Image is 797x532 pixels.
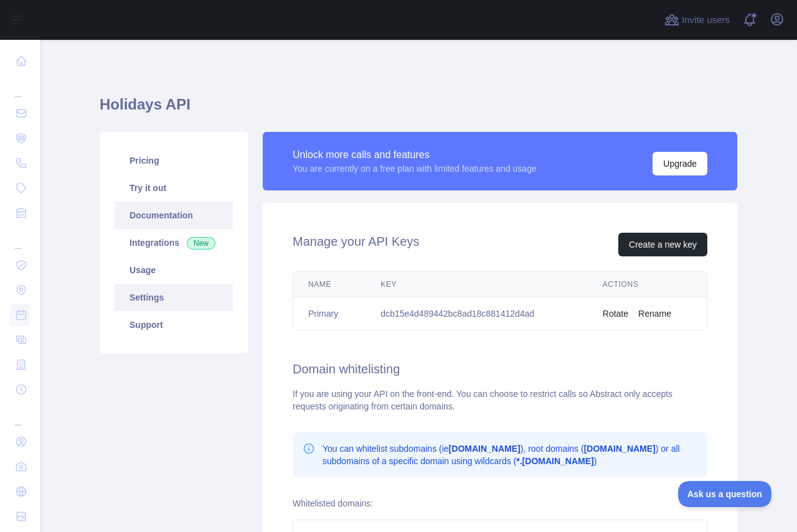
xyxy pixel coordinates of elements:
button: Rotate [603,307,628,320]
p: You can whitelist subdomains (ie ), root domains ( ) or all subdomains of a specific domain using... [323,442,697,467]
a: Documentation [115,202,233,229]
b: *.[DOMAIN_NAME] [516,456,593,466]
span: Invite users [682,13,730,27]
div: You are currently on a free plan with limited features and usage [293,162,537,175]
td: Primary [293,297,365,330]
a: Integrations New [115,229,233,256]
th: Key [365,272,587,297]
label: Whitelisted domains: [293,498,373,508]
a: Usage [115,256,233,284]
h2: Domain whitelisting [293,360,707,378]
a: Pricing [115,147,233,174]
div: If you are using your API on the front-end. You can choose to restrict calls so Abstract only acc... [293,388,707,413]
iframe: Toggle Customer Support [678,481,772,507]
h2: Manage your API Keys [293,233,419,256]
b: [DOMAIN_NAME] [584,444,656,454]
div: Unlock more calls and features [293,147,537,162]
button: Create a new key [618,233,707,256]
td: dcb15e4d489442bc8ad18c881412d4ad [365,297,587,330]
button: Rename [638,307,671,320]
th: Name [293,272,365,297]
button: Upgrade [653,152,707,175]
a: Settings [115,284,233,311]
div: ... [10,75,30,100]
h1: Holidays API [100,95,737,124]
a: Support [115,311,233,338]
button: Invite users [662,10,732,30]
th: Actions [588,272,707,297]
a: Try it out [115,174,233,202]
span: New [187,237,215,250]
b: [DOMAIN_NAME] [449,444,521,454]
div: ... [10,403,30,428]
div: ... [10,226,30,251]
